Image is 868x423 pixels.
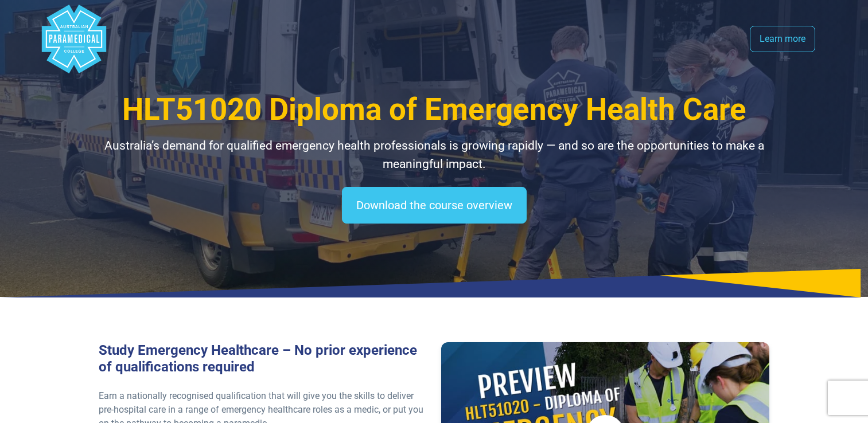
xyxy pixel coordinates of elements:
[99,137,770,173] p: Australia’s demand for qualified emergency health professionals is growing rapidly — and so are t...
[750,26,815,52] a: Learn more
[342,187,527,224] a: Download the course overview
[122,92,746,127] span: HLT51020 Diploma of Emergency Health Care
[40,5,108,73] div: Australian Paramedical College
[99,342,427,375] h3: Study Emergency Healthcare – No prior experience of qualifications required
